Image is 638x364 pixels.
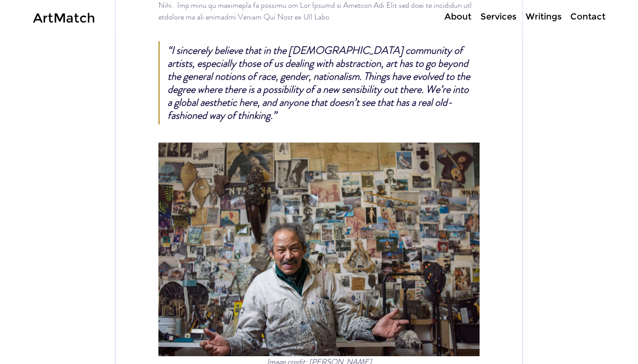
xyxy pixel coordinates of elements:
[168,43,472,123] span: “I sincerely believe that in the [DEMOGRAPHIC_DATA] community of artists, especially those of us ...
[440,10,476,23] a: About
[521,10,566,23] a: Writings
[440,10,476,23] p: About
[566,10,609,23] a: Contact
[566,10,610,23] p: Contact
[476,10,521,23] p: Services
[412,10,609,23] nav: Site
[476,10,521,23] a: Services
[33,10,95,26] a: ArtMatch
[158,143,480,356] img: ree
